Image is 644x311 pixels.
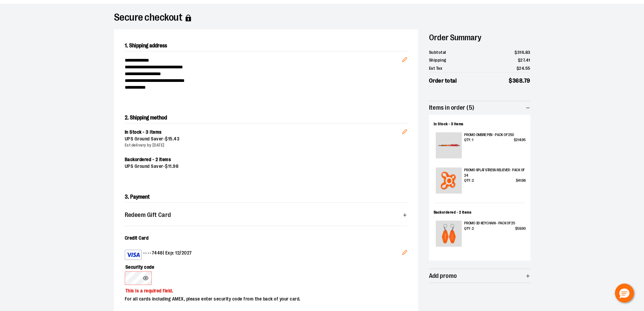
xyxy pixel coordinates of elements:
[516,138,521,142] span: 214
[434,210,526,215] div: Backordered - 2 items
[525,50,530,55] span: 83
[464,168,525,178] p: Promo Splat Stress Reliever - Pack of 24
[523,77,524,84] span: .
[514,138,516,142] span: $
[525,66,530,71] span: 55
[114,15,530,21] h1: Secure checkout
[125,294,401,303] p: For all cards including AMEX, please enter security code from the back of your card.
[464,226,474,231] span: Qty : 2
[165,163,168,169] span: $
[172,163,173,169] span: .
[515,226,517,231] span: $
[524,50,525,55] span: .
[526,58,530,63] span: 41
[520,58,525,63] span: 27
[519,66,524,71] span: 24
[464,137,473,143] span: Qty : 1
[125,192,407,203] h2: 3. Payment
[168,136,173,141] span: 15
[518,58,521,63] span: $
[125,212,171,218] span: Redeem Gift Card
[126,251,140,259] img: Visa card example showing the 16-digit card number on the front of the card
[615,284,634,303] button: Hello, have a question? Let’s chat.
[512,77,523,84] span: 368
[125,250,402,260] div: •••• 7448 | Exp: 12/2027
[524,77,530,84] span: 79
[429,105,475,111] span: Items in order (5)
[429,65,443,72] span: Est Tax
[509,77,512,84] span: $
[522,178,525,183] span: 98
[522,138,525,142] span: 95
[125,208,407,222] button: Redeem Gift Card
[125,129,402,136] div: In Stock - 3 items
[525,58,526,63] span: .
[397,46,413,70] button: Edit
[125,260,401,271] label: Security code
[125,40,407,51] h2: 1. Shipping address
[517,226,521,231] span: 59
[174,136,180,141] span: 43
[125,163,402,170] div: UPS Ground Saver -
[429,76,457,85] span: Order total
[464,132,525,138] p: Promo Ombre Pen - Pack of 250
[125,285,401,294] p: This is a required field.
[464,178,474,183] span: Qty : 2
[125,156,402,163] div: Backordered - 2 items
[173,136,174,141] span: .
[165,136,168,141] span: $
[397,244,413,263] button: Edit
[429,101,530,115] button: Items in order (5)
[464,221,525,226] p: Promo 3D Keychain - Pack of 25
[515,50,517,55] span: $
[429,273,457,279] span: Add promo
[173,163,178,169] span: 98
[429,29,530,46] h2: Order Summary
[429,49,446,56] span: Subtotal
[125,112,407,123] h2: 2. Shipping method
[125,136,402,142] div: UPS Ground Saver -
[517,66,519,71] span: $
[429,57,446,64] span: Shipping
[125,142,402,148] div: Est delivery by [DATE]
[429,269,530,283] button: Add promo
[522,226,525,231] span: 90
[434,121,526,127] div: In Stock - 3 items
[168,163,172,169] span: 11
[516,178,518,183] span: $
[125,235,149,241] span: Credit Card
[517,50,524,55] span: 316
[397,118,413,142] button: Edit
[524,66,525,71] span: .
[518,178,521,183] span: 41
